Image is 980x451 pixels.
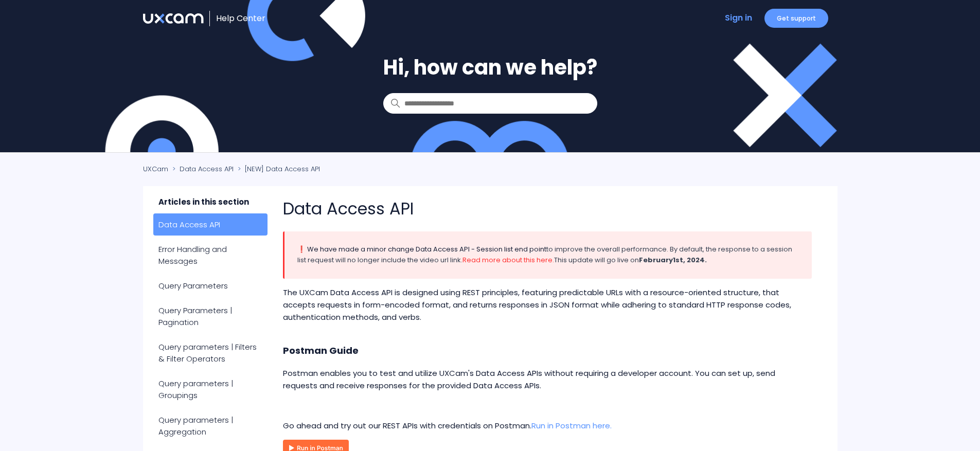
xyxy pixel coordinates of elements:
[283,367,811,392] p: Postman enables you to test and utilize UXCam's Data Access APIs without requiring a developer ac...
[764,9,828,28] a: Get support
[725,12,752,24] a: Sign in
[531,420,591,431] a: Run in Postman
[639,255,673,265] strong: February
[170,164,236,174] li: Data Access API
[153,275,268,297] a: Query Parameters
[153,372,268,406] a: Query parameters | Groupings
[153,213,268,236] a: Data Access API
[245,164,320,174] a: [NEW] Data Access API
[143,164,170,174] li: UXCam
[283,231,811,279] p: ❗️ We have made a minor change Data Access API - Session list end point
[153,409,268,443] a: Query parameters | Aggregation
[283,344,811,358] h3: Postman Guide
[383,93,597,114] input: Search
[673,255,707,265] strong: 1st, 2024.
[383,52,597,83] h1: Hi, how can we help?
[143,13,204,24] img: UXCam Help Center home page
[143,164,168,174] a: UXCam
[462,255,554,265] a: Read more about this here.
[153,336,268,370] a: Query parameters | Filters & Filter Operators
[153,238,268,272] a: Error Handling and Messages
[180,164,234,174] a: Data Access API
[236,164,320,174] li: [NEW] Data Access API
[153,196,268,213] span: Articles in this section
[297,244,792,265] span: to improve the overall performance. By default, the response to a session list request will no lo...
[283,286,811,323] p: The UXCam Data Access API is designed using REST principles, featuring predictable URLs with a re...
[593,420,612,431] a: here.
[283,196,811,221] h1: Data Access API
[216,12,265,24] a: Help Center
[153,299,268,333] a: Query Parameters | Pagination
[283,420,811,432] p: Go ahead and try out our REST APIs with credentials on Postman.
